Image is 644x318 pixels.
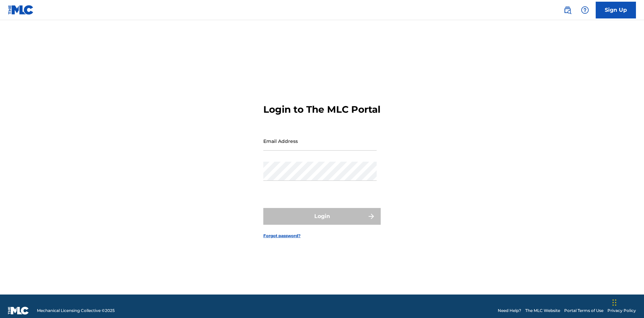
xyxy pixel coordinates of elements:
div: Help [578,3,592,17]
a: Public Search [561,3,574,17]
span: Mechanical Licensing Collective © 2025 [37,308,115,314]
a: Privacy Policy [607,308,636,314]
a: Need Help? [498,308,521,314]
img: MLC Logo [8,5,34,15]
h3: Login to The MLC Portal [263,104,380,115]
img: logo [8,307,29,315]
img: help [581,6,589,14]
a: Portal Terms of Use [564,308,603,314]
a: Sign Up [596,2,636,18]
div: Drag [612,293,616,313]
img: search [563,6,572,14]
a: The MLC Website [525,308,560,314]
a: Forgot password? [263,233,301,239]
iframe: Chat Widget [610,286,644,318]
